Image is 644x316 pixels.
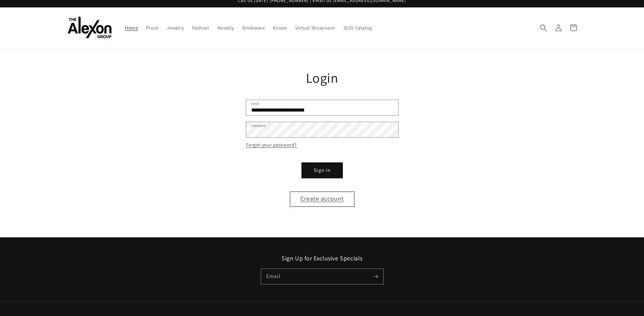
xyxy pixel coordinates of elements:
[344,25,372,31] span: 2025 Catalog
[291,21,339,35] a: Virtual Showroom
[273,25,287,31] span: Knives
[163,21,188,35] a: Jewelry
[146,25,159,31] span: Plush
[167,25,184,31] span: Jewelry
[125,25,138,31] span: Home
[242,25,265,31] span: Drinkware
[536,20,551,35] summary: Search
[246,141,297,149] a: Forgot your password?
[121,21,142,35] a: Home
[302,163,343,178] button: Sign in
[238,21,269,35] a: Drinkware
[218,25,234,31] span: Novelty
[290,192,354,207] a: Create account
[269,21,291,35] a: Knives
[68,254,577,262] h2: Sign Up for Exclusive Specials
[368,269,383,284] button: Subscribe
[142,21,163,35] a: Plush
[68,17,112,39] img: The Alexon Group
[192,25,209,31] span: Fashion
[295,25,335,31] span: Virtual Showroom
[214,21,238,35] a: Novelty
[339,21,376,35] a: 2025 Catalog
[188,21,214,35] a: Fashion
[246,69,398,86] h1: Login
